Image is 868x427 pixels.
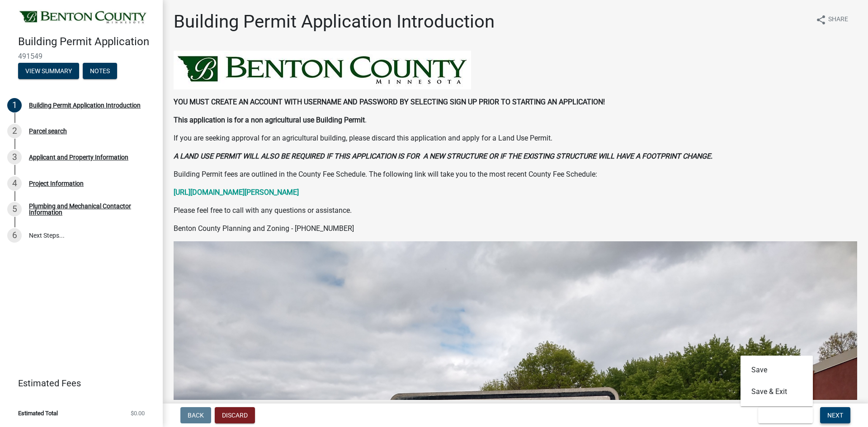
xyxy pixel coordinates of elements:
p: If you are seeking approval for an agricultural building, please discard this application and app... [174,133,857,144]
span: Next [827,412,843,419]
a: Estimated Fees [7,374,148,392]
button: Discard [215,407,255,423]
button: View Summary [18,63,79,79]
button: Save & Exit [758,407,813,423]
i: share [816,14,826,25]
span: Save & Exit [765,412,800,419]
div: 4 [7,176,22,191]
button: Notes [83,63,117,79]
div: 1 [7,98,22,113]
div: Parcel search [29,128,67,134]
button: Back [180,407,211,423]
p: Benton County Planning and Zoning - [PHONE_NUMBER] [174,223,857,234]
span: $0.00 [131,410,145,416]
strong: A LAND USE PERMIT WILL ALSO BE REQUIRED IF THIS APPLICATION IS FOR A NEW STRUCTURE OR IF THE EXIS... [174,152,712,160]
button: Save [741,359,813,381]
div: Building Permit Application Introduction [29,102,141,108]
strong: YOU MUST CREATE AN ACCOUNT WITH USERNAME AND PASSWORD BY SELECTING SIGN UP PRIOR TO STARTING AN A... [174,98,605,106]
p: Please feel free to call with any questions or assistance. [174,205,857,216]
div: Applicant and Property Information [29,154,128,160]
strong: This application is for a non agricultural use Building Permit [174,116,365,124]
div: Plumbing and Mechanical Contactor Information [29,203,148,216]
a: [URL][DOMAIN_NAME][PERSON_NAME] [174,188,299,197]
div: 5 [7,202,22,216]
button: Save & Exit [741,381,813,403]
button: Next [820,407,850,423]
div: 6 [7,228,22,243]
img: BENTON_HEADER_184150ff-1924-48f9-adeb-d4c31246c7fa.jpeg [174,51,471,89]
span: 491549 [18,52,145,61]
p: . [174,115,857,126]
button: shareShare [808,11,855,28]
wm-modal-confirm: Summary [18,68,79,75]
span: Estimated Total [18,410,58,416]
div: Project Information [29,180,84,187]
span: Back [188,412,204,419]
h1: Building Permit Application Introduction [174,11,495,33]
h4: Building Permit Application [18,35,156,48]
wm-modal-confirm: Notes [83,68,117,75]
p: Building Permit fees are outlined in the County Fee Schedule. The following link will take you to... [174,169,857,180]
img: Benton County, Minnesota [18,9,148,26]
div: Save & Exit [741,356,813,406]
div: 3 [7,150,22,164]
div: 2 [7,124,22,138]
span: Share [828,14,848,25]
